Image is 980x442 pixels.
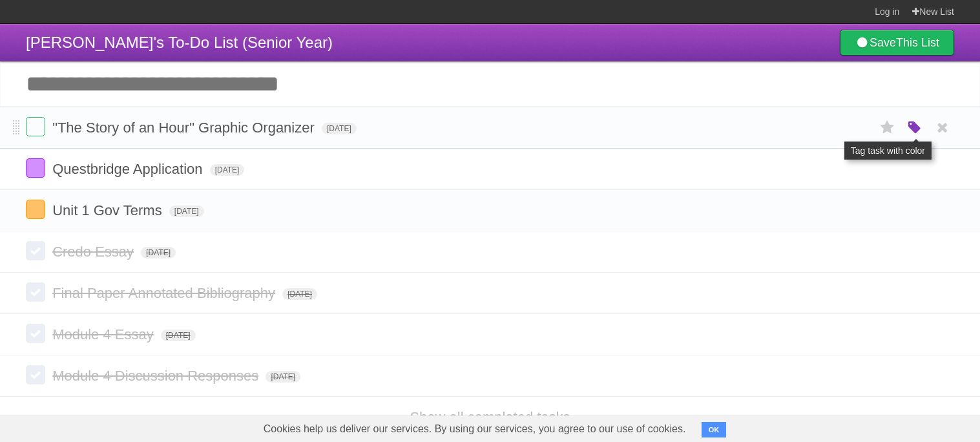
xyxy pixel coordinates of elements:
[702,422,727,437] button: OK
[141,247,176,258] span: [DATE]
[26,117,45,136] label: Done
[266,371,300,383] span: [DATE]
[410,409,570,425] a: Show all completed tasks
[52,161,205,177] span: Questbridge Application
[875,117,900,138] label: Star task
[161,330,196,341] span: [DATE]
[52,244,137,260] span: Credo Essay
[26,34,333,51] span: [PERSON_NAME]'s To-Do List (Senior Year)
[52,285,278,301] span: Final Paper Annotated Bibliography
[282,288,317,300] span: [DATE]
[251,416,699,442] span: Cookies help us deliver our services. By using our services, you agree to our use of cookies.
[322,123,357,134] span: [DATE]
[52,326,157,342] span: Module 4 Essay
[26,324,45,343] label: Done
[26,158,45,178] label: Done
[52,368,262,384] span: Module 4 Discussion Responses
[210,164,245,176] span: [DATE]
[26,365,45,384] label: Done
[169,205,204,217] span: [DATE]
[26,241,45,260] label: Done
[840,30,954,56] a: SaveThis List
[52,120,318,136] span: "The Story of an Hour" Graphic Organizer
[896,36,939,49] b: This List
[26,282,45,302] label: Done
[52,202,165,218] span: Unit 1 Gov Terms
[26,200,45,219] label: Done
